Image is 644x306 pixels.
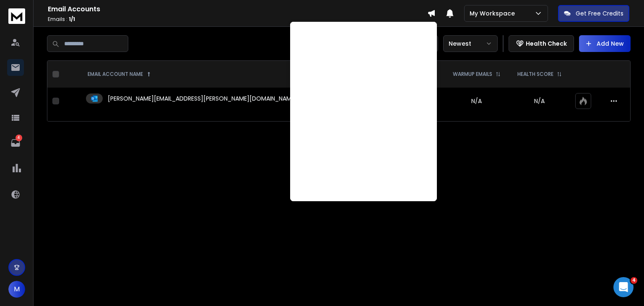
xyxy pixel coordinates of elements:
[631,277,637,284] span: 4
[88,71,151,78] div: EMAIL ACCOUNT NAME
[613,277,634,297] iframe: Intercom live chat
[16,135,22,141] p: 4
[8,8,25,24] img: logo
[509,35,574,52] button: Health Check
[526,39,567,48] p: Health Check
[153,23,168,38] div: Close
[517,71,553,78] p: HEALTH SCORE
[8,281,25,298] button: M
[470,9,518,18] p: My Workspace
[7,135,24,151] a: 4
[514,97,565,105] p: N/A
[69,16,75,23] span: 1 / 1
[48,4,427,14] h1: Email Accounts
[558,5,629,22] button: Get Free Credits
[108,94,297,103] p: [PERSON_NAME][EMAIL_ADDRESS][PERSON_NAME][DOMAIN_NAME]
[58,54,112,61] h1: Box
[8,127,34,135] b: [DATE]
[453,71,492,78] p: WARMUP EMAILS
[48,16,427,23] p: Emails :
[146,23,153,38] button: Home
[579,35,631,52] button: Add New
[443,35,498,52] button: Newest
[444,88,509,114] td: N/A
[576,9,623,18] p: Get Free Credits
